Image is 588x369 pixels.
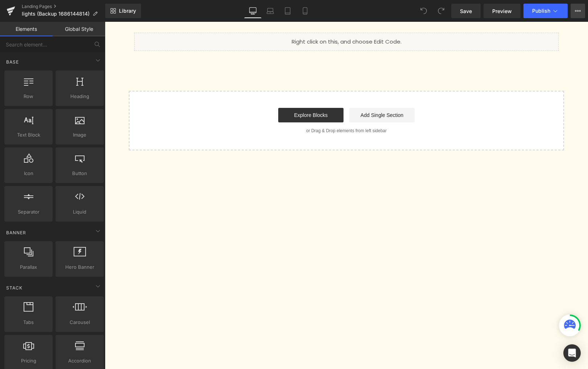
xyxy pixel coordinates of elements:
[244,86,310,101] a: Add Single Section
[7,357,50,365] span: Pricing
[523,4,568,18] button: Publish
[173,86,239,101] a: Explore Blocks
[434,4,448,18] button: Redo
[119,8,136,14] span: Library
[5,284,23,291] span: Stack
[279,4,296,18] a: Tablet
[53,22,105,36] a: Global Style
[58,357,102,365] span: Accordion
[22,11,90,17] span: lights (Backup 1686144814)
[36,106,448,111] p: or Drag & Drop elements from left sidebar
[5,58,20,65] span: Base
[532,8,550,14] span: Publish
[58,170,102,177] span: Button
[460,7,472,15] span: Save
[58,131,102,139] span: Image
[416,4,431,18] button: Undo
[22,4,105,9] a: Landing Pages
[484,4,521,18] a: Preview
[58,93,102,100] span: Heading
[244,4,262,18] a: Desktop
[7,263,50,271] span: Parallax
[492,7,512,15] span: Preview
[58,319,102,326] span: Carousel
[296,4,314,18] a: Mobile
[7,319,50,326] span: Tabs
[563,344,581,362] div: Open Intercom Messenger
[58,263,102,271] span: Hero Banner
[7,208,50,216] span: Separator
[105,4,141,18] a: New Library
[7,170,50,177] span: Icon
[5,229,27,236] span: Banner
[58,208,102,216] span: Liquid
[262,4,279,18] a: Laptop
[7,93,50,100] span: Row
[7,131,50,139] span: Text Block
[571,4,585,18] button: More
